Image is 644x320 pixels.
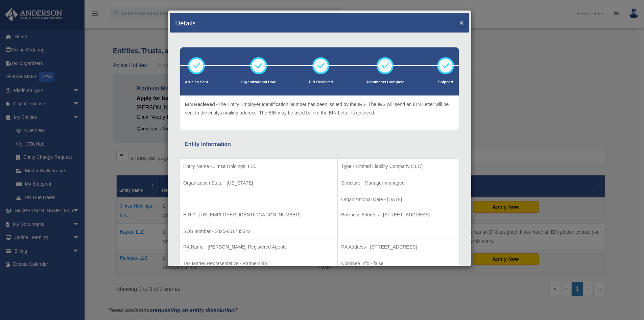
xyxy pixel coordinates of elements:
p: Organization State - [US_STATE] [183,179,334,187]
p: Tax Matter Representative - Partnership [183,259,334,268]
p: Organizational Date [241,79,276,86]
span: EIN Recieved - [185,102,218,107]
p: Documents Complete [365,79,404,86]
p: Type - Limited Liability Company (LLC) [341,162,456,171]
p: RA Address - [STREET_ADDRESS] [341,243,456,251]
div: Entity Information [185,140,454,149]
h4: Details [175,18,196,27]
p: Shipped [437,79,454,86]
p: Structure - Manager-managed [341,179,456,187]
p: Business Address - [STREET_ADDRESS] [341,211,456,219]
p: RA Name - [PERSON_NAME] Registered Agents [183,243,334,251]
p: EIN Recieved [309,79,333,86]
p: The Entity Employer Identification Number has been issued by the IRS. The IRS will send an EIN Le... [185,100,454,117]
p: Entity Name - Jimsa Holdings, LLC [183,162,334,171]
p: Nominee Info - false [341,259,456,268]
p: Articles Sent [185,79,208,86]
p: SOS number - 2025-001735322 [183,227,334,236]
p: Organizational Date - [DATE] [341,195,456,204]
p: EIN # - [US_EMPLOYER_IDENTIFICATION_NUMBER] [183,211,334,219]
button: × [459,19,464,26]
